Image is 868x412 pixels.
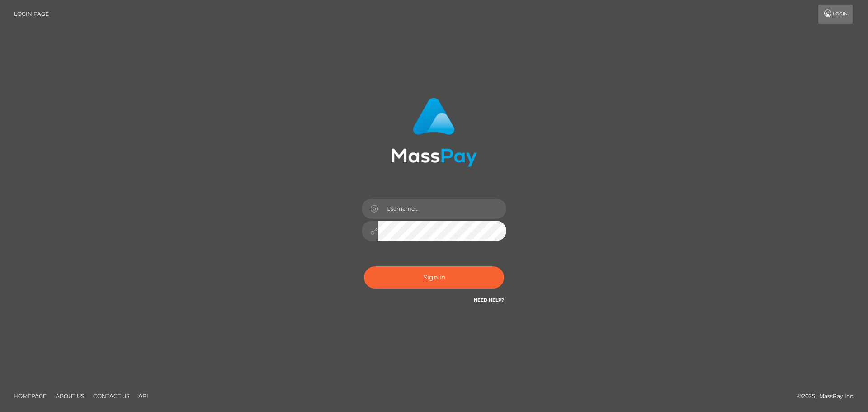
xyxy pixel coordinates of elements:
button: Sign in [364,266,504,289]
a: Need Help? [474,297,504,303]
a: Homepage [10,389,50,403]
a: Login [818,5,853,24]
div: © 2025 , MassPay Inc. [797,391,861,401]
a: API [135,389,152,403]
input: Username... [378,199,506,219]
a: About Us [52,389,88,403]
a: Login Page [14,5,49,24]
a: Contact Us [90,389,133,403]
img: MassPay Login [391,98,477,167]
